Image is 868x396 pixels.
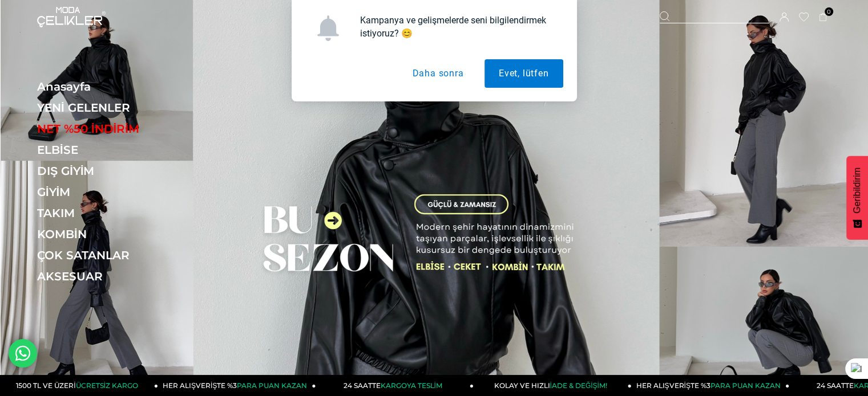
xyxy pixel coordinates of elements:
div: Kampanya ve gelişmelerde seni bilgilendirmek istiyoruz? 😊 [351,14,563,40]
a: 1500 TL VE ÜZERİÜCRETSİZ KARGO [1,375,159,396]
a: 24 SAATTEKARGOYA TESLİM [316,375,474,396]
a: DIŞ GİYİM [37,164,194,178]
span: KARGOYA TESLİM [380,381,442,390]
a: HER ALIŞVERİŞTE %3PARA PUAN KAZAN [158,375,316,396]
button: Daha sonra [398,59,478,88]
span: PARA PUAN KAZAN [237,381,307,390]
button: Geribildirim - Show survey [846,156,868,240]
a: ÇOK SATANLAR [37,248,194,262]
a: TAKIM [37,206,194,220]
span: PARA PUAN KAZAN [710,381,781,390]
a: AKSESUAR [37,270,194,283]
a: ELBİSE [37,143,194,157]
a: GİYİM [37,185,194,199]
a: HER ALIŞVERİŞTE %3PARA PUAN KAZAN [632,375,790,396]
a: YENİ GELENLER [37,101,194,115]
a: NET %50 İNDİRİM [37,122,194,136]
a: KOLAY VE HIZLIİADE & DEĞİŞİM! [474,375,632,396]
button: Evet, lütfen [485,59,563,88]
img: notification icon [315,15,341,41]
span: İADE & DEĞİŞİM! [550,381,607,390]
span: Geribildirim [852,168,862,214]
span: ÜCRETSİZ KARGO [76,381,138,390]
a: KOMBİN [37,227,194,241]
